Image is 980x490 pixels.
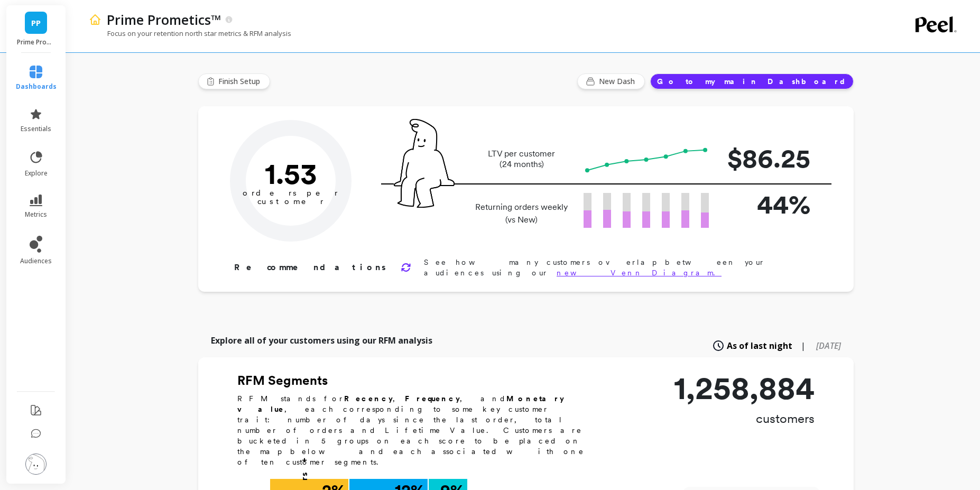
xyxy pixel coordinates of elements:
p: Explore all of your customers using our RFM analysis [211,334,432,347]
p: 1,258,884 [674,372,815,404]
tspan: customer [257,197,325,206]
p: customers [674,410,815,427]
a: new Venn Diagram. [557,269,722,277]
h2: RFM Segments [237,372,597,389]
span: | [801,339,806,352]
span: explore [25,169,48,178]
tspan: orders per [243,188,339,198]
img: profile picture [25,454,47,475]
b: Recency [344,394,393,403]
p: Prime Prometics™ [17,38,56,47]
p: Focus on your retention north star metrics & RFM analysis [89,29,291,38]
span: audiences [20,257,52,265]
p: Returning orders weekly (vs New) [472,201,571,226]
img: pal seatted on line [394,119,455,208]
span: [DATE] [816,340,841,352]
button: Finish Setup [198,73,270,89]
p: LTV per customer (24 months) [472,149,571,170]
p: Recommendations [234,261,388,274]
p: RFM stands for , , and , each corresponding to some key customer trait: number of days since the ... [237,393,597,467]
button: Go to my main Dashboard [650,73,854,89]
span: Finish Setup [218,76,263,87]
span: As of last night [727,339,792,352]
button: New Dash [577,73,645,89]
p: See how many customers overlap between your audiences using our [424,257,820,278]
p: $86.25 [726,138,810,178]
p: Prime Prometics™ [107,11,221,29]
span: metrics [25,210,47,219]
span: dashboards [16,82,57,91]
img: header icon [89,13,101,26]
b: Frequency [405,394,460,403]
span: essentials [21,125,51,133]
p: 44% [726,184,810,224]
span: New Dash [599,76,638,87]
text: 1.53 [265,156,317,191]
span: PP [31,17,41,29]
